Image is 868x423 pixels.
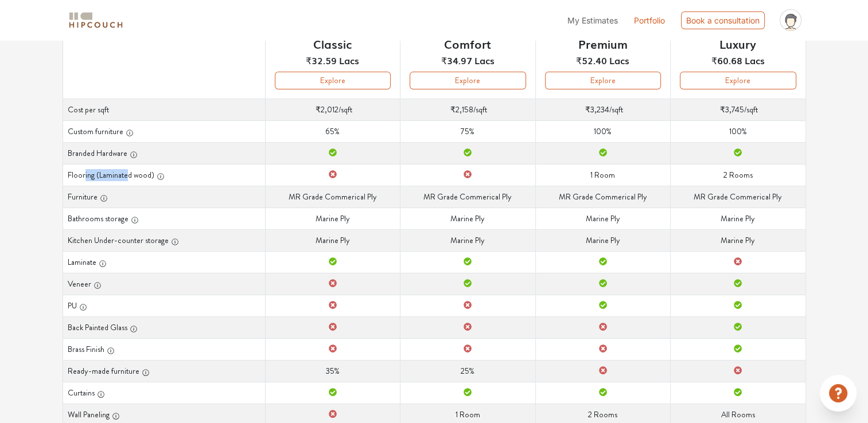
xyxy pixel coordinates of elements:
[63,360,265,382] th: Ready-made furniture
[67,10,124,30] img: logo-horizontal.svg
[671,229,805,251] td: Marine Ply
[671,207,805,229] td: Marine Ply
[400,120,535,142] td: 75%
[275,72,391,89] button: Explore
[306,53,337,67] span: ₹32.59
[400,186,535,207] td: MR Grade Commerical Ply
[535,120,670,142] td: 100%
[585,104,609,115] span: ₹3,234
[400,207,535,229] td: Marine Ply
[339,53,359,67] span: Lacs
[63,207,265,229] th: Bathrooms storage
[535,186,670,207] td: MR Grade Commerical Ply
[711,53,742,67] span: ₹60.68
[63,164,265,186] th: Flooring (Laminated wood)
[63,120,265,142] th: Custom furniture
[671,120,805,142] td: 100%
[719,37,756,50] h6: Luxury
[450,104,473,115] span: ₹2,158
[316,104,338,115] span: ₹2,012
[634,14,665,26] a: Portfolio
[63,229,265,251] th: Kitchen Under-counter storage
[63,273,265,295] th: Veneer
[63,251,265,273] th: Laminate
[535,207,670,229] td: Marine Ply
[535,164,670,186] td: 1 Room
[474,53,495,67] span: Lacs
[681,11,765,29] div: Book a consultation
[313,37,352,50] h6: Classic
[63,382,265,404] th: Curtains
[63,142,265,164] th: Branded Hardware
[671,186,805,207] td: MR Grade Commerical Ply
[745,53,765,67] span: Lacs
[265,360,400,382] td: 35%
[63,99,265,120] th: Cost per sqft
[63,316,265,338] th: Back Painted Glass
[410,72,526,89] button: Explore
[67,7,124,33] span: logo-horizontal.svg
[63,186,265,207] th: Furniture
[265,186,400,207] td: MR Grade Commerical Ply
[578,37,628,50] h6: Premium
[671,99,805,120] td: /sqft
[609,53,629,67] span: Lacs
[671,164,805,186] td: 2 Rooms
[441,53,472,67] span: ₹34.97
[265,229,400,251] td: Marine Ply
[265,207,400,229] td: Marine Ply
[400,360,535,382] td: 25%
[720,104,744,115] span: ₹3,745
[535,229,670,251] td: Marine Ply
[265,120,400,142] td: 65%
[63,295,265,316] th: PU
[400,99,535,120] td: /sqft
[444,37,491,50] h6: Comfort
[400,229,535,251] td: Marine Ply
[63,338,265,360] th: Brass Finish
[545,72,661,89] button: Explore
[567,15,618,25] span: My Estimates
[265,99,400,120] td: /sqft
[576,53,607,67] span: ₹52.40
[535,99,670,120] td: /sqft
[680,72,796,89] button: Explore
